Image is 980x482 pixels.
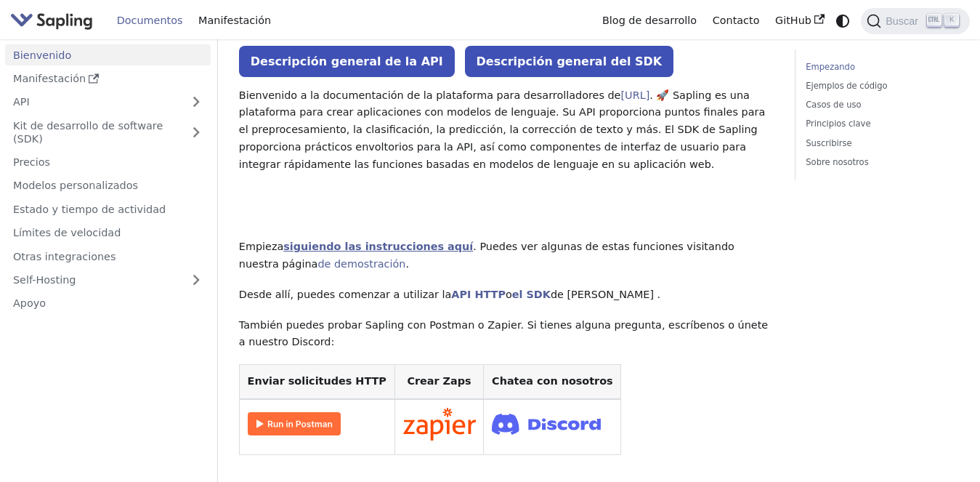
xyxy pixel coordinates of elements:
[465,46,674,77] a: Descripción general del SDK
[713,15,760,26] font: Contacto
[767,9,832,32] a: GitHub
[551,289,660,300] font: de [PERSON_NAME] .
[13,120,163,145] font: Kit de desarrollo de software (SDK)
[833,10,854,31] button: Cambiar entre modo oscuro y claro (actualmente modo sistema)
[5,92,182,113] a: API
[492,409,601,439] img: Únete a Discord
[477,55,663,68] font: Descripción general del SDK
[190,9,279,32] a: Manifestación
[886,15,918,27] font: Buscar
[5,198,211,220] a: Estado y tiempo de actividad
[13,180,138,191] font: Modelos personalizados
[239,89,765,170] font: . 🚀 Sapling es una plataforma para crear aplicaciones con modelos de lenguaje. Su API proporciona...
[806,117,954,131] a: Principios clave
[407,375,471,387] font: Crear Zaps
[806,79,954,93] a: Ejemplos de código
[117,15,183,26] font: Documentos
[403,408,476,441] img: Conectarse en Zapier
[806,81,887,91] font: Ejemplos de código
[451,289,506,300] a: API HTTP
[512,289,551,300] a: el SDK
[239,241,283,252] font: Empieza
[5,222,211,244] a: Límites de velocidad
[5,44,211,65] a: Bienvenido
[13,204,166,215] font: Estado y tiempo de actividad
[806,98,954,112] a: Casos de uso
[198,15,271,26] font: Manifestación
[5,270,211,291] a: Self-Hosting
[620,89,649,101] a: [URL]
[10,10,93,31] img: Sapling.ai
[109,9,190,32] a: Documentos
[806,156,954,169] a: Sobre nosotros
[944,14,959,27] kbd: K
[806,62,855,72] font: Empezando
[248,375,386,387] font: Enviar solicitudes HTTP
[5,293,211,314] a: Apoyo
[239,319,768,348] font: También puedes probar Sapling con Postman o Zapier. Si tienes alguna pregunta, escríbenos o únete...
[283,241,473,252] a: siguiendo las instrucciones aquí
[5,246,211,267] a: Otras integraciones
[861,8,969,34] button: Buscar (Comando+K)
[594,9,705,32] a: Blog de desarrollo
[239,89,621,101] font: Bienvenido a la documentación de la plataforma para desarrolladores de
[182,92,211,113] button: Expandir la categoría de la barra lateral 'API'
[239,46,455,77] a: Descripción general de la API
[13,73,86,84] font: Manifestación
[13,227,121,238] font: Límites de velocidad
[705,9,767,32] a: Contacto
[806,138,851,148] font: Suscribirse
[251,55,443,68] font: Descripción general de la API
[13,297,46,309] font: Apoyo
[239,289,452,300] font: Desde allí, puedes comenzar a utilizar la
[13,156,50,168] font: Precios
[806,119,870,129] font: Principios clave
[239,241,734,270] font: . Puedes ver algunas de estas funciones visitando nuestra página
[10,10,98,31] a: Sapling.ai
[5,68,211,89] a: Manifestación
[13,251,116,262] font: Otras integraciones
[602,15,697,26] font: Blog de desarrollo
[13,49,71,61] font: Bienvenido
[506,289,512,300] font: o
[182,115,211,149] button: Expandir la categoría de la barra lateral 'SDK'
[5,175,211,196] a: Modelos personalizados
[806,60,954,74] a: Empezando
[5,115,182,149] a: Kit de desarrollo de software (SDK)
[248,412,341,435] img: Corre en Cartero
[317,258,405,270] a: de demostración
[13,96,30,108] font: API
[492,375,613,387] font: Chatea con nosotros
[806,137,954,150] a: Suscribirse
[775,15,811,26] font: GitHub
[405,258,409,270] font: .
[806,100,861,110] font: Casos de uso
[5,152,211,173] a: Precios
[806,157,868,167] font: Sobre nosotros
